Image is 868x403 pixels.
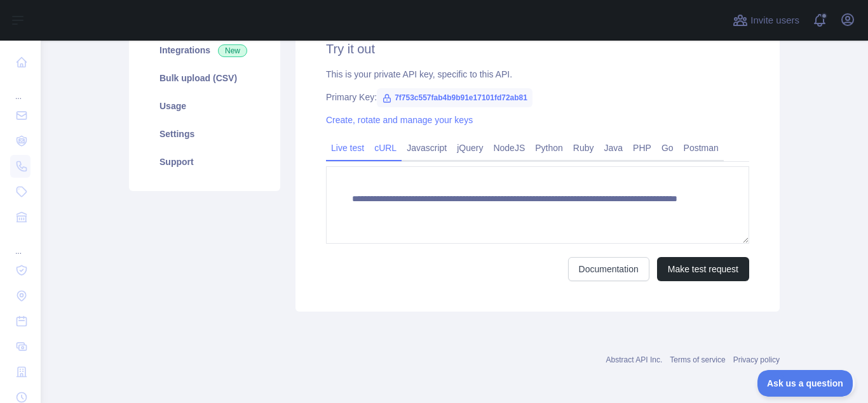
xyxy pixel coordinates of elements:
a: Settings [144,120,265,148]
div: Primary Key: [326,91,749,103]
button: Invite users [730,10,802,30]
a: Usage [144,92,265,120]
a: Support [144,148,265,176]
span: Invite users [750,13,799,28]
a: Java [599,138,628,158]
a: Ruby [568,138,599,158]
a: jQuery [452,138,488,158]
a: Privacy policy [733,355,780,364]
a: Python [530,138,568,158]
a: NodeJS [488,138,530,158]
h2: Try it out [326,40,749,58]
a: Bulk upload (CSV) [144,64,265,92]
iframe: Toggle Customer Support [757,370,855,397]
a: Abstract API Inc. [606,355,663,364]
a: Terms of service [670,355,725,364]
div: ... [10,231,31,256]
span: 7f753c557fab4b9b91e17101fd72ab81 [377,88,532,107]
a: Javascript [402,138,452,158]
a: PHP [628,138,656,158]
div: ... [10,76,31,102]
a: Postman [679,138,724,158]
a: cURL [369,138,402,158]
div: This is your private API key, specific to this API. [326,68,749,81]
a: Live test [326,138,369,158]
a: Create, rotate and manage your keys [326,115,473,125]
a: Go [656,138,679,158]
a: Integrations New [144,36,265,64]
span: New [218,44,247,57]
button: Make test request [657,257,749,281]
a: Documentation [568,257,649,281]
